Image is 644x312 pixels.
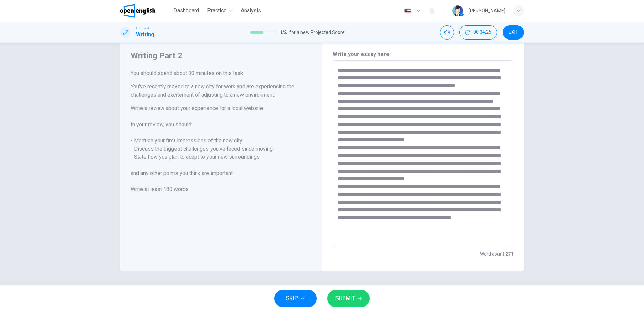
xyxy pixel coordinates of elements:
[459,25,497,40] div: Hide
[335,294,355,303] span: SUBMIT
[120,4,171,18] a: OpenEnglish logo
[120,4,155,18] img: OpenEnglish logo
[131,69,311,77] h6: You should spend about 30 minutes on this task
[238,5,264,17] button: Analysis
[403,8,412,14] img: en
[286,294,298,303] span: SKIP
[289,28,345,36] span: for a new Projected Score
[440,25,454,40] div: Mute
[171,5,202,17] button: Dashboard
[241,7,261,15] span: Analysis
[136,26,153,31] span: Linguaskill
[469,7,505,15] div: [PERSON_NAME]
[459,25,497,40] button: 00:34:25
[131,104,311,193] h6: Write a review about your experience for a local website. In your review, you should: - Mention y...
[505,251,513,257] strong: 271
[207,7,227,15] span: Practice
[480,250,513,258] h6: Word count :
[327,290,370,307] button: SUBMIT
[136,31,154,39] h1: Writing
[131,83,311,99] h6: You've recently moved to a new city for work and are experiencing the challenges and excitement o...
[131,50,311,61] h4: Writing Part 2
[280,28,287,36] span: 1 / 2
[503,25,524,40] button: EXIT
[473,30,491,35] span: 00:34:25
[333,50,513,58] h6: Write your essay here
[173,7,199,15] span: Dashboard
[452,5,463,16] img: Profile picture
[274,290,317,307] button: SKIP
[204,5,235,17] button: Practice
[509,30,518,35] span: EXIT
